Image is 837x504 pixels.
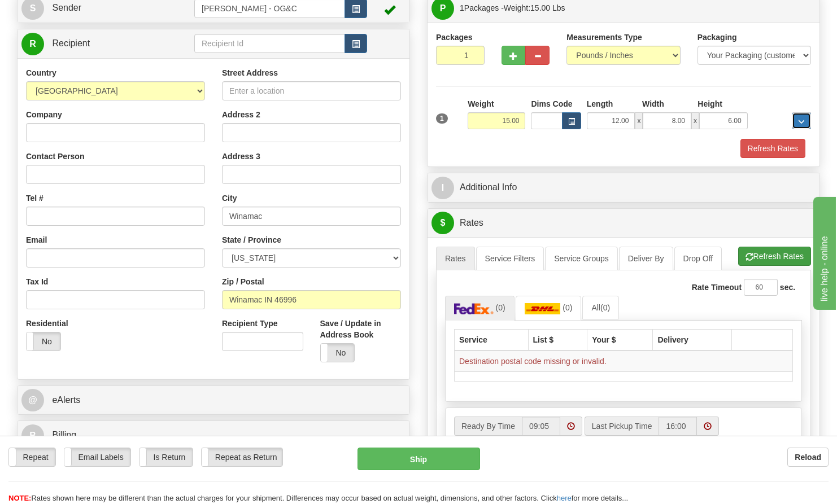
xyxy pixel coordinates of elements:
label: Contact Person [26,151,84,162]
span: Sender [52,3,81,12]
span: NOTE: [8,494,31,502]
a: IAdditional Info [431,176,816,199]
th: Delivery [653,329,732,350]
a: Service Groups [545,247,617,270]
span: Billing [52,430,76,440]
span: 1 [460,3,464,12]
label: Tax Id [26,276,48,287]
label: Rate Timeout [692,282,742,293]
label: Packaging [697,32,737,43]
label: City [222,192,237,204]
span: I [431,177,454,199]
td: Destination postal code missing or invalid. [455,350,793,372]
label: Zip / Postal [222,276,264,287]
input: Enter a location [222,81,401,100]
span: (0) [563,303,572,312]
a: R Recipient [21,32,175,55]
label: Address 2 [222,109,260,120]
img: DHL [525,303,561,314]
span: @ [21,389,44,411]
label: Measurements Type [566,32,642,43]
label: sec. [780,282,795,293]
th: Service [455,329,529,350]
b: Reload [795,453,821,462]
label: Weight [468,98,494,109]
a: Drop Off [674,247,722,270]
a: @ eAlerts [21,389,406,412]
a: Deliver By [619,247,673,270]
label: Email Labels [64,448,130,466]
span: $ [431,212,454,234]
label: Is Return [139,448,193,466]
img: FedEx Express® [454,303,494,314]
label: Packages [436,32,473,43]
label: Length [587,98,613,109]
label: Email [26,234,47,246]
label: Address 3 [222,151,260,162]
span: 15.00 [530,3,550,12]
label: Street Address [222,67,278,78]
button: Reload [787,448,829,467]
th: Your $ [587,329,653,350]
label: Company [26,109,62,120]
label: No [27,332,60,350]
input: Recipient Id [194,34,345,53]
span: Weight: [504,3,565,12]
button: Refresh Rates [738,247,811,266]
a: B Billing [21,424,406,447]
label: Height [697,98,722,109]
span: Lbs [552,3,565,12]
a: $Rates [431,212,816,235]
span: x [691,112,699,129]
span: 1 [436,113,448,124]
label: Save / Update in Address Book [320,318,402,340]
th: List $ [528,329,587,350]
div: ... [792,112,811,129]
label: State / Province [222,234,281,246]
a: here [557,494,572,502]
label: Residential [26,318,68,329]
div: live help - online [8,7,104,20]
button: Ship [358,448,480,470]
label: Last Pickup Time [585,417,659,436]
span: (0) [600,303,610,312]
a: All [582,296,619,319]
span: B [21,424,44,447]
span: eAlerts [52,395,80,405]
a: Rates [436,247,475,270]
label: Width [642,98,664,109]
iframe: chat widget [811,194,836,309]
a: Service Filters [476,247,544,270]
span: x [635,112,643,129]
span: R [21,33,44,55]
label: No [321,344,355,362]
span: Recipient [52,38,90,48]
label: Ready By Time [454,417,522,436]
label: Tel # [26,192,43,204]
label: Country [26,67,56,78]
label: Repeat [9,448,55,466]
span: (0) [496,303,505,312]
label: Dims Code [531,98,572,109]
button: Refresh Rates [740,139,805,158]
label: Repeat as Return [202,448,282,466]
label: Recipient Type [222,318,278,329]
